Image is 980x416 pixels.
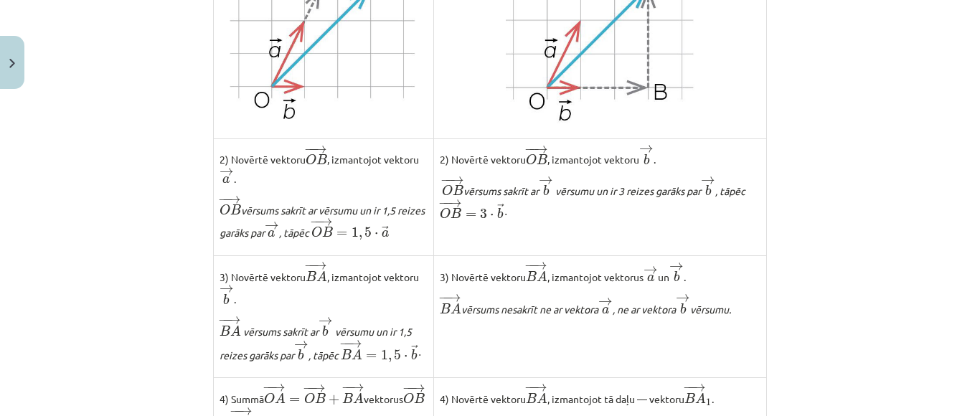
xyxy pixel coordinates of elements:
span: − [222,195,224,203]
span: a [222,176,230,184]
span: − [445,176,446,184]
span: → [644,266,658,274]
span: O [311,227,322,237]
span: a [647,275,654,282]
span: − [308,262,310,270]
span: = [289,397,300,403]
span: − [683,384,694,392]
span: − [440,176,451,184]
span: − [345,384,347,392]
span: O [220,204,230,215]
span: − [222,316,224,324]
p: ⋅ [440,176,760,222]
i: vērsums sakrīt ar [220,204,316,217]
span: − [524,145,535,153]
span: → [533,262,547,270]
span: b [411,349,417,360]
span: − [304,262,315,270]
span: B [526,393,537,403]
span: O [526,154,537,165]
p: ⋅ [220,316,428,363]
p: 4) Novērtē vektoru , izmantojot tā daļu — vektoru . [440,384,760,407]
span: b [705,185,711,196]
span: B [316,154,327,164]
span: 5 [364,227,372,237]
span: → [294,341,308,349]
span: → [676,294,690,302]
span: − [218,195,229,203]
span: → [639,145,654,153]
span: 1 [706,399,711,406]
span: B [342,393,353,403]
span: → [227,195,241,203]
span: − [341,384,352,392]
span: A [316,270,327,281]
span: → [669,263,684,270]
img: icon-close-lesson-0947bae3869378f0d4975bcd49f059093ad1ed9edebbc8119c70593378902aed.svg [9,59,15,68]
span: → [271,384,286,392]
span: − [339,339,350,347]
span: → [382,226,389,236]
span: B [453,185,463,195]
span: B [537,154,547,164]
span: B [526,271,537,281]
span: B [414,393,425,403]
span: → [220,168,234,176]
span: O [442,185,453,196]
span: − [524,262,535,270]
span: 5 [394,350,401,360]
span: → [497,204,504,214]
span: a [602,307,609,314]
span: b [298,349,303,360]
span: − [438,199,449,207]
span: → [533,384,547,392]
span: A [451,303,461,313]
span: → [220,285,234,293]
span: , [359,232,362,240]
span: O [304,393,315,404]
p: 3) Novērtē vektoru , izmantojot vektoru . [220,262,428,308]
span: A [537,270,547,281]
span: → [313,262,327,270]
span: b [644,154,649,165]
span: B [440,303,451,313]
span: − [230,407,240,415]
span: A [230,325,241,336]
span: → [598,298,613,306]
span: B [306,271,316,281]
span: = [366,354,377,359]
span: b [497,208,503,219]
span: → [319,218,333,226]
span: − [407,384,408,392]
span: → [350,384,364,392]
span: − [218,316,229,324]
span: B [322,227,333,237]
span: O [306,154,316,165]
span: → [701,176,715,184]
span: O [440,208,451,219]
i: vērsumu un ir 3 reizes garāks par , tāpēc [440,184,745,220]
span: − [443,293,444,301]
span: − [314,218,316,226]
span: = [466,212,476,218]
span: → [450,176,464,184]
span: 1 [352,227,359,237]
span: − [524,384,535,392]
span: → [447,293,461,301]
span: → [313,145,327,153]
span: − [402,384,413,392]
span: A [275,392,286,403]
span: − [267,384,268,392]
i: vērsumu un ir 1,5 reizes garāks par , tāpēc [220,204,425,240]
span: ⋅ [490,214,494,218]
span: B [220,326,230,336]
span: A [353,392,364,403]
span: → [238,407,253,415]
i: vērsums sakrīt ar [243,325,333,338]
span: − [310,218,321,226]
span: O [264,393,275,404]
span: − [687,384,689,392]
span: − [303,384,314,392]
span: − [438,293,449,301]
span: → [534,145,548,153]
